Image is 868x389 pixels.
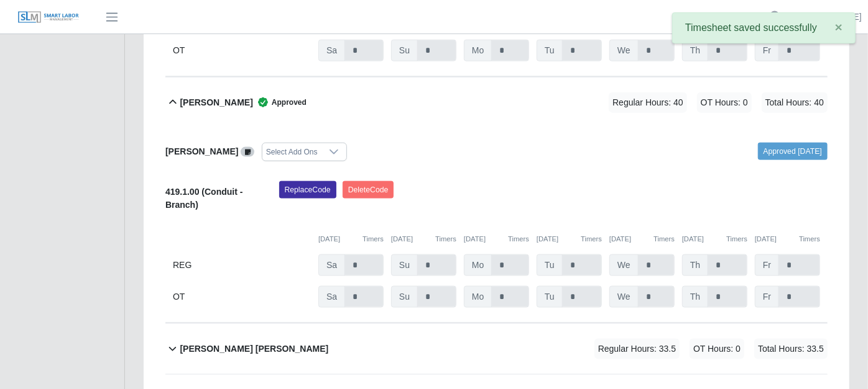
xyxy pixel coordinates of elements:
div: [DATE] [609,234,675,244]
span: Mo [464,286,492,308]
a: Approved [DATE] [758,143,828,160]
span: Mo [464,254,492,276]
span: Total Hours: 33.5 [754,339,828,359]
span: Th [682,254,708,276]
span: Fr [755,286,779,308]
span: Tu [537,254,563,276]
div: [DATE] [682,234,747,244]
span: Regular Hours: 40 [609,92,687,113]
div: Timesheet saved successfully [672,12,856,43]
button: Timers [362,234,384,244]
a: [PERSON_NAME] [790,11,862,24]
div: Select Add Ons [262,143,321,161]
span: Th [682,286,708,308]
button: Timers [508,234,529,244]
div: [DATE] [464,234,529,244]
span: Su [391,40,418,61]
div: [DATE] [755,234,820,244]
span: Fr [755,254,779,276]
button: DeleteCode [343,181,394,199]
span: × [835,20,843,34]
span: Approved [253,96,307,109]
a: View/Edit Notes [241,146,254,156]
span: Sa [318,286,345,308]
button: ReplaceCode [279,181,336,199]
span: Sa [318,40,345,61]
span: Tu [537,286,563,308]
button: Timers [799,234,820,244]
b: [PERSON_NAME] [165,146,238,156]
span: OT Hours: 0 [690,339,744,359]
span: We [609,40,639,61]
b: [PERSON_NAME] [PERSON_NAME] [180,342,328,355]
div: [DATE] [391,234,456,244]
button: [PERSON_NAME] Approved Regular Hours: 40 OT Hours: 0 Total Hours: 40 [165,78,828,128]
span: We [609,286,639,308]
span: Mo [464,40,492,61]
span: Th [682,40,708,61]
span: OT Hours: 0 [697,92,752,113]
div: [DATE] [537,234,602,244]
div: OT [173,40,311,61]
span: Total Hours: 40 [762,92,828,113]
span: Su [391,286,418,308]
button: [PERSON_NAME] [PERSON_NAME] Regular Hours: 33.5 OT Hours: 0 Total Hours: 33.5 [165,324,828,374]
button: Timers [726,234,747,244]
span: Regular Hours: 33.5 [594,339,680,359]
div: [DATE] [318,234,384,244]
span: Tu [537,40,563,61]
span: Sa [318,254,345,276]
div: REG [173,254,311,276]
button: Timers [581,234,602,244]
div: OT [173,286,311,308]
button: Timers [653,234,675,244]
span: Su [391,254,418,276]
span: We [609,254,639,276]
button: Timers [435,234,456,244]
img: SLM Logo [17,11,80,24]
span: Fr [755,40,779,61]
b: 419.1.00 (Conduit - Branch) [165,187,242,210]
b: [PERSON_NAME] [180,96,252,109]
